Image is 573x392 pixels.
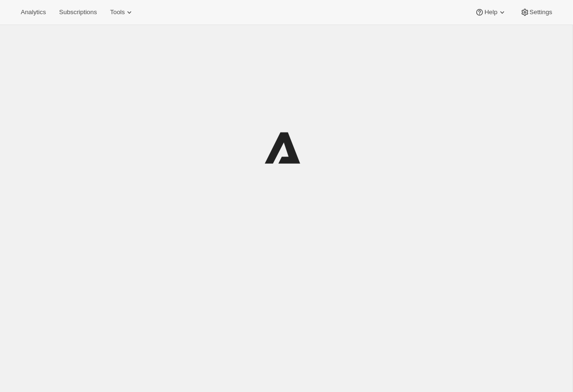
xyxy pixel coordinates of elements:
span: Subscriptions [59,8,97,16]
span: Help [484,8,497,16]
button: Analytics [15,6,51,19]
button: Subscriptions [53,6,102,19]
button: Settings [514,6,558,19]
button: Help [469,6,512,19]
span: Analytics [21,8,46,16]
span: Settings [530,8,552,16]
span: Tools [110,8,125,16]
button: Tools [104,6,140,19]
